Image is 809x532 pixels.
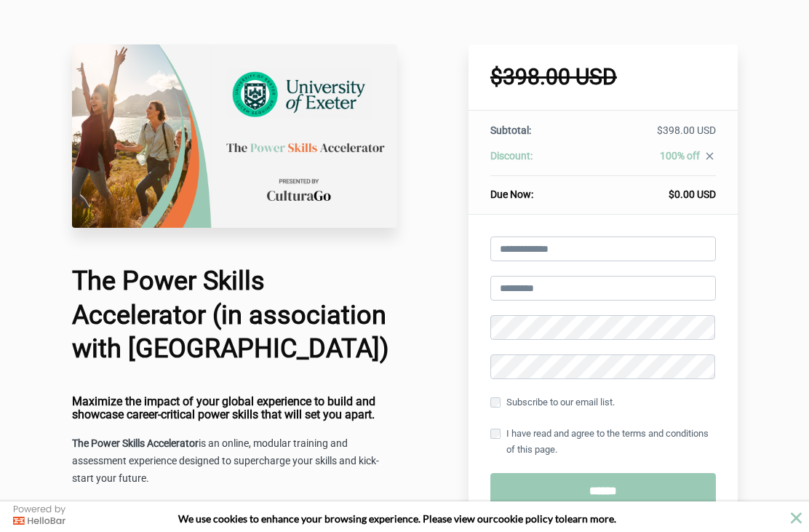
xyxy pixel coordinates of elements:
[700,150,716,166] a: close
[490,176,585,202] th: Due Now:
[565,512,616,525] span: learn more.
[704,150,716,162] i: close
[787,509,805,527] button: close
[490,429,501,439] input: I have read and agree to the terms and conditions of this page.
[72,44,398,228] img: 83720c0-6e26-5801-a5d4-42ecd71128a7_University_of_Exeter_Checkout_Page.png
[490,397,501,408] input: Subscribe to our email list.
[72,395,398,421] h4: Maximize the impact of your global experience to build and showcase career-critical power skills ...
[660,150,700,162] span: 100% off
[669,188,716,200] span: $0.00 USD
[493,512,553,525] a: cookie policy
[490,426,716,458] label: I have read and agree to the terms and conditions of this page.
[490,394,615,410] label: Subscribe to our email list.
[72,264,398,366] h1: The Power Skills Accelerator (in association with [GEOGRAPHIC_DATA])
[490,124,531,136] span: Subtotal:
[490,66,716,88] h1: $398.00 USD
[178,512,493,525] span: We use cookies to enhance your browsing experience. Please view our
[72,437,199,449] strong: The Power Skills Accelerator
[555,512,565,525] strong: to
[585,123,715,148] td: $398.00 USD
[72,435,398,488] p: is an online, modular training and assessment experience designed to supercharge your skills and ...
[490,148,585,176] th: Discount:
